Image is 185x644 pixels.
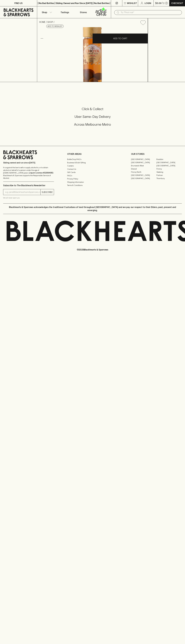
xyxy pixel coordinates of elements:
button: SUBSCRIBE [41,189,54,195]
p: Sibling owned and run since [DATE] [3,161,54,164]
h5: Across Melbourne Metro [3,122,182,127]
p: 0 [166,2,167,4]
button: ADD TO CART [93,34,148,43]
input: e.g. jane@blackheartsandsparrows.com.au [5,190,40,194]
a: Fitzroy [156,167,182,170]
a: Brunswick West [131,164,156,167]
a: Elwood [131,167,156,170]
a: HOME [39,21,45,23]
a: Gift Cards [67,171,118,174]
p: Tastings [61,11,69,14]
p: Checkout [171,2,183,5]
p: Shop [42,11,47,14]
p: Stores [80,11,87,14]
div: Call to action block [3,96,182,141]
p: We will never spam you [3,197,54,199]
p: Subscribe to The Blackhearts Newsletter [3,184,54,187]
p: $0.00 [155,2,162,5]
a: SHOP [47,21,53,23]
p: Login [145,2,151,5]
p: It is against the law to sell or supply alcohol to, or to obtain alcohol on behalf of a person un... [3,166,54,179]
strong: Liquor License #32064953 [29,172,53,174]
a: [GEOGRAPHIC_DATA] [131,158,156,161]
h5: Click & Collect [3,107,182,111]
a: Careers [67,164,118,167]
img: 19794.png [37,27,148,82]
a: Prahran [156,174,182,177]
p: OUR STORES [131,152,182,156]
p: FIND US [14,2,23,5]
p: OTHER AREAS [67,152,118,156]
a: Stores [74,6,93,18]
a: Privacy Policy [67,177,118,180]
a: Braddon [156,158,182,161]
button: Add to wishlist [139,19,147,26]
p: Blackhearts & Sparrows acknowledges the traditional Custodians of land throughout [GEOGRAPHIC_DAT... [5,206,180,212]
a: Terms & Conditions [67,184,118,187]
a: Contact Us [67,167,118,171]
a: Tastings [56,6,74,18]
h5: Uber Same-Day Delivery [3,114,182,119]
a: Bottle Drop FAQ's [67,158,118,161]
a: [GEOGRAPHIC_DATA] [156,161,182,164]
a: [GEOGRAPHIC_DATA] [131,177,156,180]
a: Geelong [156,170,182,174]
button: Add to wishlist [46,25,64,28]
a: FAQ's [67,174,118,177]
p: ADD TO CART [113,37,127,40]
a: Business & Bulk Gifting [67,161,118,164]
input: Try "Pinot noir" [121,10,180,15]
button: Shop [37,6,56,18]
a: [GEOGRAPHIC_DATA] [131,161,156,164]
a: Fitzroy North [131,170,156,174]
a: Shipping Information [67,180,118,184]
a: [GEOGRAPHIC_DATA] [156,164,182,167]
p: SUBSCRIBE [42,191,53,194]
a: Thornbury [156,177,182,180]
a: [GEOGRAPHIC_DATA] [131,174,156,177]
p: Wishlist [127,2,137,5]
